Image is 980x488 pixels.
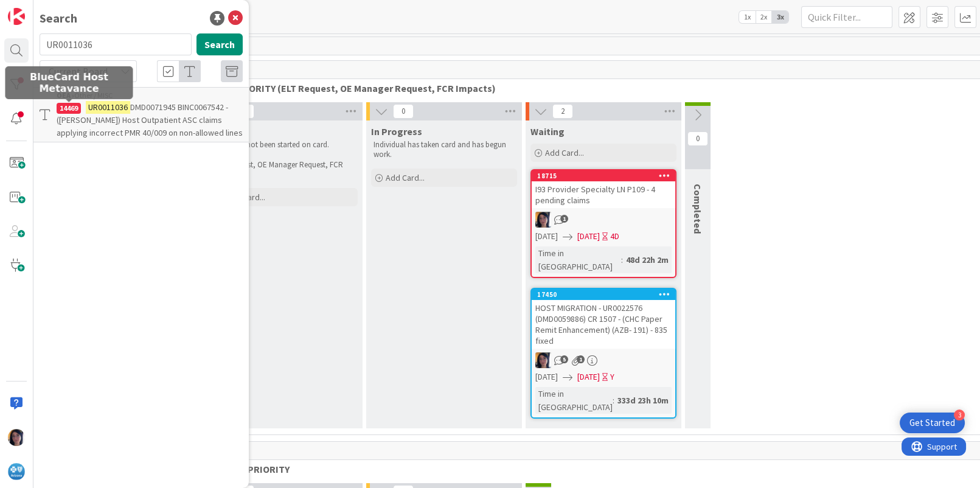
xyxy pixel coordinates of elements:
[8,463,25,480] img: avatar
[57,103,81,114] div: 14469
[530,169,676,278] a: 18715I93 Provider Specialty LN P109 - 4 pending claimsTC[DATE][DATE]4DTime in [GEOGRAPHIC_DATA]:4...
[532,352,675,368] div: TC
[954,410,965,420] div: 3
[613,394,614,407] span: :
[532,212,675,228] div: TC
[57,102,243,138] span: DMD0071945 BINC0067542 - ([PERSON_NAME]) Host Outpatient ASC claims applying incorrect PMR 40/009...
[535,212,551,228] img: TC
[610,230,619,243] div: 4D
[33,87,249,142] a: OEA ›Other / MISC14469UR0011036DMD0071945 BINC0067542 - ([PERSON_NAME]) Host Outpatient ASC claim...
[535,387,613,414] div: Time in [GEOGRAPHIC_DATA]
[687,131,708,146] span: 0
[621,253,623,267] span: :
[909,417,955,429] div: Get Started
[532,289,675,349] div: 17450HOST MIGRATION - UR0022576 (DMD0059886) CR 1507 - (CHC Paper Remit Enhancement) (AZB- 191) -...
[772,11,788,23] span: 3x
[756,11,772,23] span: 2x
[532,300,675,349] div: HOST MIGRATION - UR0022576 (DMD0059886) CR 1507 - (CHC Paper Remit Enhancement) (AZB- 191) - 835 ...
[532,181,675,208] div: I93 Provider Specialty LN P109 - 4 pending claims
[86,101,130,114] mark: UR0011036
[374,140,515,160] p: Individual has taken card and has begun work.
[537,172,675,180] div: 18715
[739,11,756,23] span: 1x
[577,355,585,363] span: 1
[386,172,425,183] span: Add Card...
[560,215,568,223] span: 1
[8,429,25,446] img: TC
[577,371,600,383] span: [DATE]
[196,33,243,55] button: Search
[535,371,558,383] span: [DATE]
[530,125,565,138] span: Waiting
[535,230,558,243] span: [DATE]
[214,140,355,150] p: Work has not been started on card.
[532,170,675,208] div: 18715I93 Provider Specialty LN P109 - 4 pending claims
[532,170,675,181] div: 18715
[8,8,25,25] img: Visit kanbanzone.com
[801,6,892,28] input: Quick Filter...
[57,90,243,101] div: Other / MISC
[692,184,704,234] span: Completed
[610,371,614,383] div: Y
[535,352,551,368] img: TC
[535,246,621,273] div: Time in [GEOGRAPHIC_DATA]
[552,104,573,119] span: 2
[40,33,192,55] input: Search for title...
[577,230,600,243] span: [DATE]
[40,9,77,27] div: Search
[623,253,672,267] div: 48d 22h 2m
[371,125,422,138] span: In Progress
[560,355,568,363] span: 5
[530,288,676,419] a: 17450HOST MIGRATION - UR0022576 (DMD0059886) CR 1507 - (CHC Paper Remit Enhancement) (AZB- 191) -...
[26,2,55,16] span: Support
[537,290,675,299] div: 17450
[214,160,355,180] p: ELT Request, OE Manager Request, FCR Impacts
[393,104,414,119] span: 0
[545,147,584,158] span: Add Card...
[10,71,128,94] h5: BlueCard Host Metavance
[49,65,108,77] span: Current Board
[532,289,675,300] div: 17450
[900,413,965,433] div: Open Get Started checklist, remaining modules: 3
[614,394,672,407] div: 333d 23h 10m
